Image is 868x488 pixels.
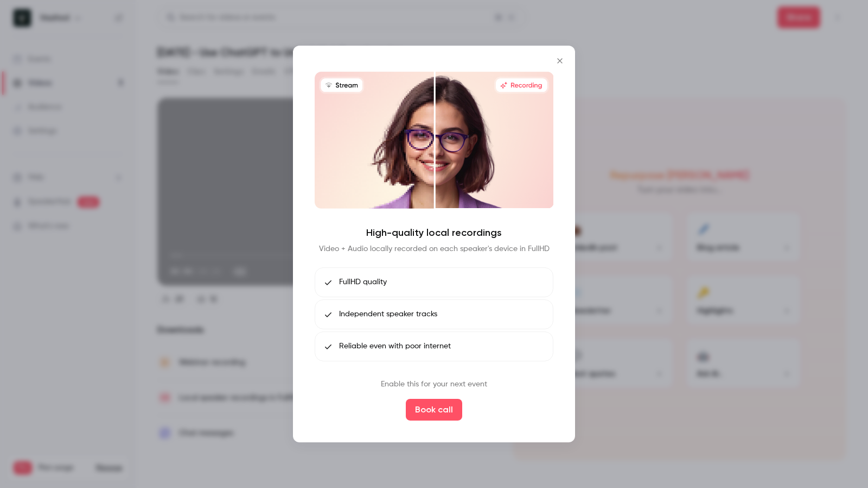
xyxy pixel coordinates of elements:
[366,226,502,239] h4: High-quality local recordings
[319,243,550,254] p: Video + Audio locally recorded on each speaker's device in FullHD
[549,50,571,72] button: Close
[381,379,487,390] p: Enable this for your next event
[339,341,451,352] span: Reliable even with poor internet
[339,277,387,288] span: FullHD quality
[406,399,462,421] button: Book call
[339,309,437,320] span: Independent speaker tracks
